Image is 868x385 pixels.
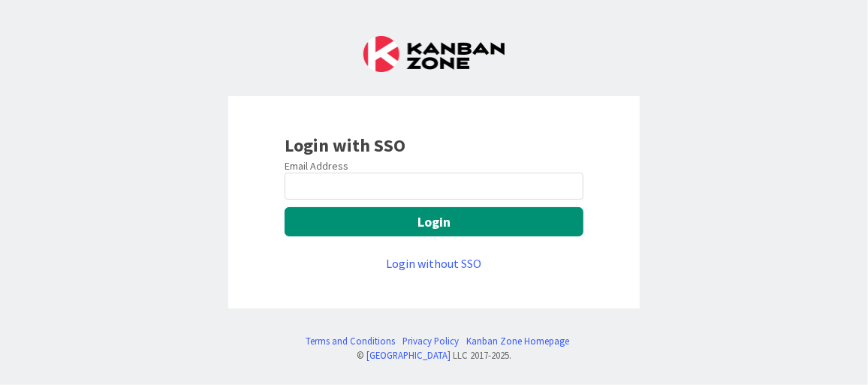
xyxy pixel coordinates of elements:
label: Email Address [285,159,348,173]
div: © LLC 2017- 2025 . [299,348,570,362]
a: Login without SSO [387,256,482,271]
img: Kanban Zone [363,36,505,72]
b: Login with SSO [285,134,405,157]
button: Login [285,207,583,236]
a: Kanban Zone Homepage [467,334,570,348]
a: Privacy Policy [403,334,460,348]
a: [GEOGRAPHIC_DATA] [366,349,451,361]
a: Terms and Conditions [306,334,396,348]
